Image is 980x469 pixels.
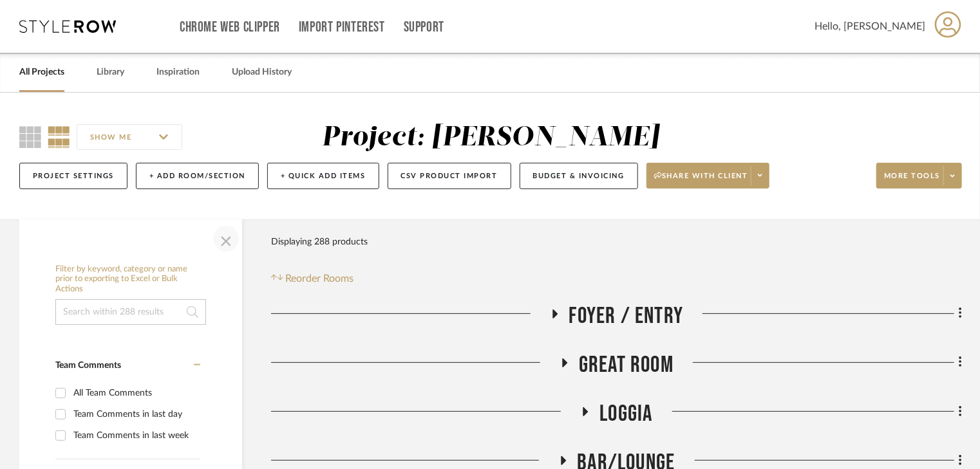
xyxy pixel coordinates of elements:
a: All Projects [19,64,64,81]
a: Support [404,22,444,33]
span: Great Room [579,351,674,379]
button: CSV Product Import [388,163,511,189]
span: Share with client [654,171,748,190]
a: Library [97,64,124,81]
span: Hello, [PERSON_NAME] [815,19,925,34]
a: Import Pinterest [299,22,385,33]
div: Team Comments in last day [73,404,197,425]
input: Search within 288 results [55,299,206,325]
a: Chrome Web Clipper [180,22,280,33]
span: More tools [884,171,940,190]
button: More tools [876,163,962,189]
button: Reorder Rooms [271,271,354,286]
button: Share with client [646,163,770,189]
button: Project Settings [19,163,127,189]
button: + Add Room/Section [136,163,259,189]
span: Reorder Rooms [286,271,354,286]
div: Team Comments in last week [73,425,197,446]
button: Close [213,226,239,252]
a: Inspiration [156,64,200,81]
div: Displaying 288 products [271,229,368,255]
button: Budget & Invoicing [520,163,638,189]
h6: Filter by keyword, category or name prior to exporting to Excel or Bulk Actions [55,264,206,295]
div: Project: [PERSON_NAME] [322,124,659,151]
a: Upload History [232,64,292,81]
span: Loggia [599,400,652,428]
button: + Quick Add Items [267,163,379,189]
div: All Team Comments [73,383,197,403]
span: Foyer / Entry [569,302,684,330]
span: Team Comments [55,361,121,370]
